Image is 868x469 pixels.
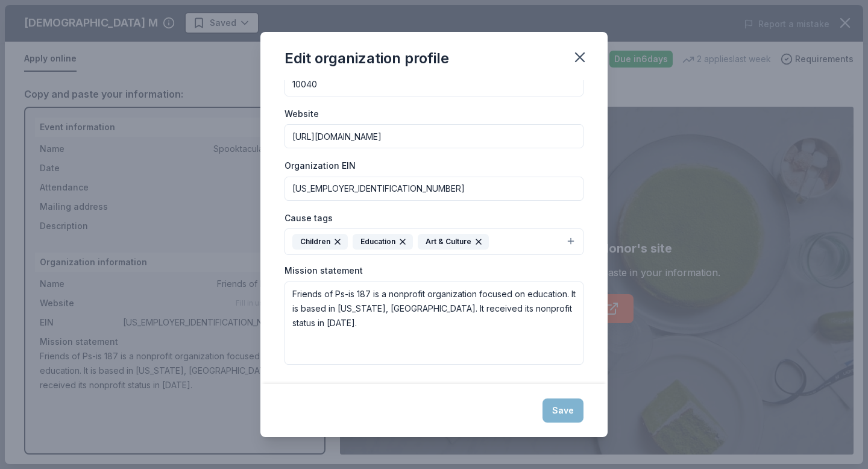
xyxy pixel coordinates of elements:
[285,160,356,172] label: Organization EIN
[285,72,583,96] input: 12345 (U.S. only)
[292,234,348,250] div: Children
[285,228,583,255] button: ChildrenEducationArt & Culture
[285,108,319,120] label: Website
[285,282,583,365] textarea: Friends of Ps-is 187 is a nonprofit organization focused on education. It is based in [US_STATE],...
[418,234,489,250] div: Art & Culture
[285,265,363,277] label: Mission statement
[285,212,333,224] label: Cause tags
[285,49,449,68] div: Edit organization profile
[285,177,583,201] input: 12-3456789
[353,234,413,250] div: Education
